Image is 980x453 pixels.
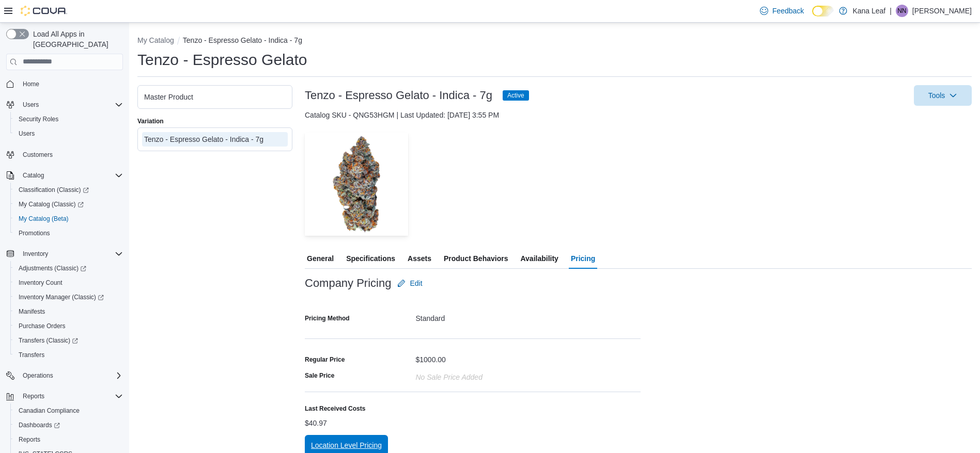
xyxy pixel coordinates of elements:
[14,113,123,125] span: Security Roles
[19,99,123,111] span: Users
[305,314,350,322] label: Pricing Method
[19,215,69,223] span: My Catalog (Beta)
[928,90,945,101] span: Tools
[2,168,127,183] button: Catalog
[19,130,35,138] span: Users
[912,5,972,17] p: [PERSON_NAME]
[14,113,63,125] a: Security Roles
[10,290,127,304] a: Inventory Manager (Classic)
[2,98,127,112] button: Users
[19,248,52,260] button: Inventory
[10,197,127,212] a: My Catalog (Classic)
[19,293,104,301] span: Inventory Manager (Classic)
[19,78,43,90] a: Home
[14,305,49,318] a: Manifests
[520,248,558,269] span: Availability
[10,226,127,240] button: Promotions
[305,415,443,427] div: $40.97
[416,310,641,322] div: Standard
[305,133,408,236] img: Image for Tenzo - Espresso Gelato - Indica - 7g
[10,261,127,276] a: Adjustments (Classic)
[897,5,906,17] span: NN
[14,433,123,446] span: Reports
[305,405,365,413] label: Last Received Costs
[10,333,127,348] a: Transfers (Classic)
[852,5,885,17] p: Kana Leaf
[23,80,39,88] span: Home
[23,250,48,258] span: Inventory
[896,5,908,17] div: Noreen Nichol
[305,110,972,120] div: Catalog SKU - QNG53HGM | Last Updated: [DATE] 3:55 PM
[137,117,164,125] label: Variation
[14,405,84,417] a: Canadian Compliance
[14,127,39,140] a: Users
[23,371,53,380] span: Operations
[19,186,89,194] span: Classification (Classic)
[19,421,60,429] span: Dashboards
[571,248,595,269] span: Pricing
[10,304,127,319] button: Manifests
[507,91,524,100] span: Active
[19,369,123,382] span: Operations
[23,392,44,400] span: Reports
[19,369,57,382] button: Operations
[14,349,49,361] a: Transfers
[19,77,123,90] span: Home
[19,322,66,330] span: Purchase Orders
[2,247,127,261] button: Inventory
[14,320,123,332] span: Purchase Orders
[10,432,127,447] button: Reports
[19,99,43,111] button: Users
[19,264,86,272] span: Adjustments (Classic)
[10,183,127,197] a: Classification (Classic)
[346,248,395,269] span: Specifications
[408,248,431,269] span: Assets
[772,6,804,16] span: Feedback
[137,35,972,47] nav: An example of EuiBreadcrumbs
[137,36,174,44] button: My Catalog
[307,248,334,269] span: General
[305,89,492,102] h3: Tenzo - Espresso Gelato - Indica - 7g
[410,278,422,288] span: Edit
[19,169,48,182] button: Catalog
[14,184,123,196] span: Classification (Classic)
[14,198,88,211] a: My Catalog (Classic)
[2,368,127,383] button: Operations
[14,405,123,417] span: Canadian Compliance
[29,29,123,50] span: Load All Apps in [GEOGRAPHIC_DATA]
[14,213,73,225] a: My Catalog (Beta)
[10,319,127,333] button: Purchase Orders
[23,171,44,180] span: Catalog
[23,101,39,109] span: Users
[14,227,123,239] span: Promotions
[14,320,70,332] a: Purchase Orders
[14,227,54,239] a: Promotions
[144,92,286,102] div: Master Product
[10,348,127,362] button: Transfers
[503,90,529,101] span: Active
[19,390,49,402] button: Reports
[416,369,483,381] div: No Sale Price added
[890,5,892,17] p: |
[14,213,123,225] span: My Catalog (Beta)
[137,50,307,70] h1: Tenzo - Espresso Gelato
[14,277,67,289] a: Inventory Count
[14,198,123,211] span: My Catalog (Classic)
[393,273,426,294] button: Edit
[19,407,80,415] span: Canadian Compliance
[14,334,123,347] span: Transfers (Classic)
[19,279,63,287] span: Inventory Count
[19,169,123,182] span: Catalog
[2,389,127,403] button: Reports
[10,418,127,432] a: Dashboards
[19,115,58,123] span: Security Roles
[183,36,302,44] button: Tenzo - Espresso Gelato - Indica - 7g
[14,291,108,303] a: Inventory Manager (Classic)
[14,262,90,274] a: Adjustments (Classic)
[305,355,345,364] div: Regular Price
[19,148,123,161] span: Customers
[14,291,123,303] span: Inventory Manager (Classic)
[10,126,127,141] button: Users
[311,440,382,450] span: Location Level Pricing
